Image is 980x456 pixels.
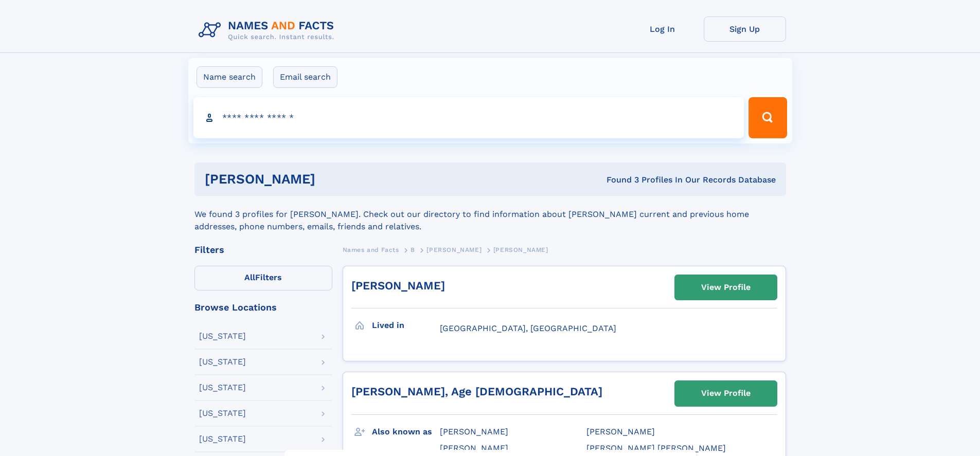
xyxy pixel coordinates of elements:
[199,435,246,443] div: [US_STATE]
[493,246,548,253] span: [PERSON_NAME]
[351,279,445,292] a: [PERSON_NAME]
[205,173,461,186] h1: [PERSON_NAME]
[199,384,246,392] div: [US_STATE]
[704,16,786,42] a: Sign Up
[193,97,744,138] input: search input
[194,303,332,312] div: Browse Locations
[343,243,399,256] a: Names and Facts
[586,427,655,436] span: [PERSON_NAME]
[701,381,751,405] div: View Profile
[701,276,751,299] div: View Profile
[351,385,602,398] a: [PERSON_NAME], Age [DEMOGRAPHIC_DATA]
[199,409,246,417] div: [US_STATE]
[440,427,508,436] span: [PERSON_NAME]
[586,443,726,453] span: [PERSON_NAME] [PERSON_NAME]
[244,272,255,282] span: All
[372,423,440,441] h3: Also known as
[197,66,262,88] label: Name search
[372,317,440,334] h3: Lived in
[199,332,246,340] div: [US_STATE]
[461,174,776,186] div: Found 3 Profiles In Our Records Database
[194,16,343,44] img: Logo Names and Facts
[273,66,337,88] label: Email search
[749,97,787,138] button: Search Button
[440,443,508,453] span: [PERSON_NAME]
[194,245,332,254] div: Filters
[621,16,704,42] a: Log In
[194,266,332,290] label: Filters
[440,323,616,333] span: [GEOGRAPHIC_DATA], [GEOGRAPHIC_DATA]
[426,246,482,253] span: [PERSON_NAME]
[199,358,246,366] div: [US_STATE]
[675,275,777,300] a: View Profile
[194,196,786,233] div: We found 3 profiles for [PERSON_NAME]. Check out our directory to find information about [PERSON_...
[411,243,415,256] a: B
[675,381,777,406] a: View Profile
[411,246,415,253] span: B
[426,243,482,256] a: [PERSON_NAME]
